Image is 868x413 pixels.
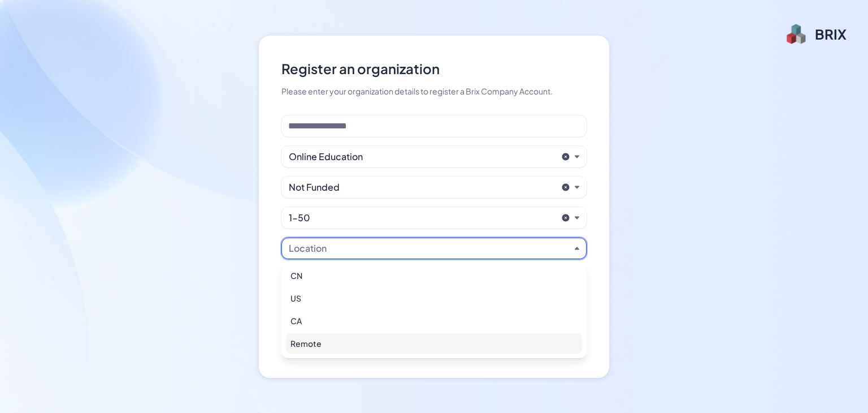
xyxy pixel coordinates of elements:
div: BRIX [815,25,847,43]
div: Register an organization [281,58,587,79]
div: Please enter your organization details to register a Brix Company Account. [281,85,587,97]
div: Location [289,242,327,255]
button: Online Education [289,150,557,164]
button: 1-50 [289,211,557,225]
div: CN [286,265,582,286]
button: Location [289,242,570,255]
div: CA [286,311,582,331]
div: Remote [286,333,582,354]
button: Not Funded [289,180,557,194]
div: US [286,288,582,308]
